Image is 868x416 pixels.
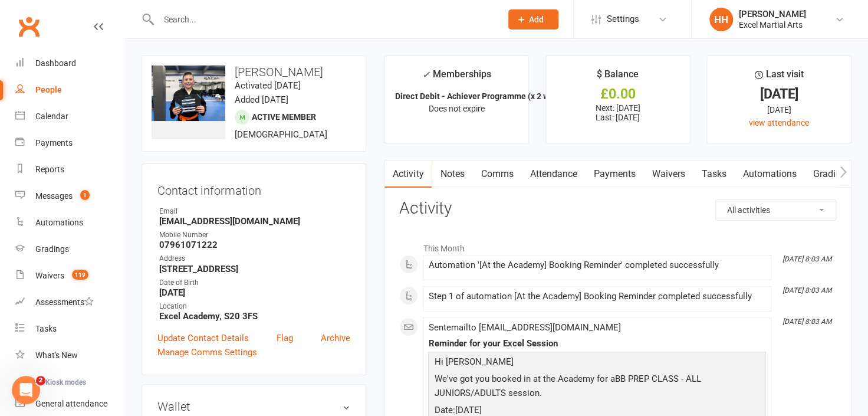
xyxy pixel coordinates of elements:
[15,183,124,209] a: Messages 1
[36,376,45,385] span: 2
[428,260,766,270] div: Automation '[At the Academy] Booking Reminder' completed successfully
[15,103,124,130] a: Calendar
[35,191,73,201] div: Messages
[428,322,620,333] span: Sent email to [EMAIL_ADDRESS][DOMAIN_NAME]
[15,342,124,369] a: What's New
[235,94,288,105] time: Added [DATE]
[557,88,679,100] div: £0.00
[159,216,350,227] strong: [EMAIL_ADDRESS][DOMAIN_NAME]
[429,104,485,113] span: Does not expire
[472,160,521,188] a: Comms
[529,15,544,24] span: Add
[15,77,124,103] a: People
[15,316,124,342] a: Tasks
[384,160,432,188] a: Activity
[428,291,766,302] div: Step 1 of automation [At the Academy] Booking Reminder completed successfully
[643,160,693,188] a: Waivers
[422,69,430,80] i: ✓
[755,67,804,88] div: Last visit
[15,50,124,77] a: Dashboard
[12,376,40,404] iframe: Intercom live chat
[693,160,734,188] a: Tasks
[80,190,90,200] span: 1
[35,244,69,254] div: Gradings
[399,199,836,218] h3: Activity
[557,103,679,122] p: Next: [DATE] Last: [DATE]
[321,331,350,345] a: Archive
[399,236,836,255] li: This Month
[35,138,73,148] div: Payments
[585,160,643,188] a: Payments
[152,65,225,121] img: image1605205954.png
[508,388,541,398] span: session.
[422,67,491,89] div: Memberships
[157,331,249,345] a: Update Contact Details
[159,206,350,217] div: Email
[749,118,809,127] a: view attendance
[159,277,350,289] div: Date of Birth
[72,270,88,280] span: 119
[35,297,94,307] div: Assessments
[159,264,350,274] strong: [STREET_ADDRESS]
[15,236,124,263] a: Gradings
[597,67,639,88] div: $ Balance
[782,255,831,263] i: [DATE] 8:03 AM
[434,374,614,384] span: We've got you booked in at the Academy for a
[235,80,301,91] time: Activated [DATE]
[432,160,472,188] a: Notes
[431,355,763,372] p: Hi [PERSON_NAME]
[35,399,107,408] div: General attendance
[434,405,455,415] span: Date:
[35,85,62,94] div: People
[739,9,806,19] div: [PERSON_NAME]
[252,112,316,122] span: Active member
[14,12,44,41] a: Clubworx
[782,317,831,326] i: [DATE] 8:03 AM
[15,209,124,236] a: Automations
[157,345,257,359] a: Manage Comms Settings
[159,311,350,322] strong: Excel Academy, S20 3FS
[159,301,350,312] div: Location
[35,351,78,360] div: What's New
[709,8,733,31] div: HH
[152,65,356,78] h3: [PERSON_NAME]
[235,129,327,140] span: [DEMOGRAPHIC_DATA]
[428,339,766,349] div: Reminder for your Excel Session
[15,289,124,316] a: Assessments
[782,286,831,294] i: [DATE] 8:03 AM
[157,400,350,413] h3: Wallet
[15,263,124,289] a: Waivers 119
[607,6,639,32] span: Settings
[395,91,565,101] strong: Direct Debit - Achiever Programme (x 2 wee...
[739,19,806,30] div: Excel Martial Arts
[15,156,124,183] a: Reports
[159,253,350,264] div: Address
[35,165,64,174] div: Reports
[508,9,558,30] button: Add
[159,240,350,250] strong: 07961071222
[35,271,64,280] div: Waivers
[35,58,76,68] div: Dashboard
[35,112,68,121] div: Calendar
[734,160,804,188] a: Automations
[277,331,293,345] a: Flag
[159,287,350,298] strong: [DATE]
[521,160,585,188] a: Attendance
[159,230,350,241] div: Mobile Number
[15,130,124,156] a: Payments
[718,88,840,100] div: [DATE]
[157,179,350,197] h3: Contact information
[35,324,57,333] div: Tasks
[718,103,840,116] div: [DATE]
[155,11,493,28] input: Search...
[431,372,763,403] p: BB PREP CLASS - ALL JUNIORS/ADULTS
[35,218,83,227] div: Automations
